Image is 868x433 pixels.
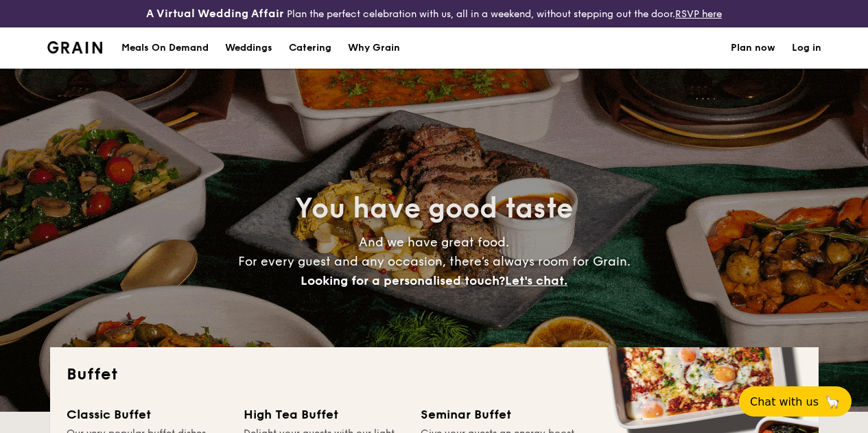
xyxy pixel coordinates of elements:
div: Weddings [225,27,272,69]
a: Log in [792,27,821,69]
a: Why Grain [340,27,408,69]
div: Plan the perfect celebration with us, all in a weekend, without stepping out the door. [145,5,723,22]
span: Looking for a personalised touch? [301,273,505,288]
span: 🦙 [824,394,841,410]
h2: Buffet [67,364,802,386]
a: Meals On Demand [113,27,217,69]
a: RSVP here [675,8,722,20]
button: Chat with us🦙 [739,386,852,417]
span: Chat with us [750,395,819,408]
div: Meals On Demand [121,27,209,69]
a: Logotype [47,41,103,54]
a: Catering [281,27,340,69]
span: And we have great food. For every guest and any occasion, there’s always room for Grain. [238,235,631,288]
div: Classic Buffet [67,405,227,424]
a: Weddings [217,27,281,69]
div: Seminar Buffet [421,405,581,424]
h1: Catering [289,27,331,69]
h4: A Virtual Wedding Affair [146,5,284,22]
div: High Tea Buffet [244,405,404,424]
a: Plan now [731,27,775,69]
div: Why Grain [348,27,400,69]
span: Let's chat. [505,273,567,288]
img: Grain [47,41,103,54]
span: You have good taste [295,192,573,225]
